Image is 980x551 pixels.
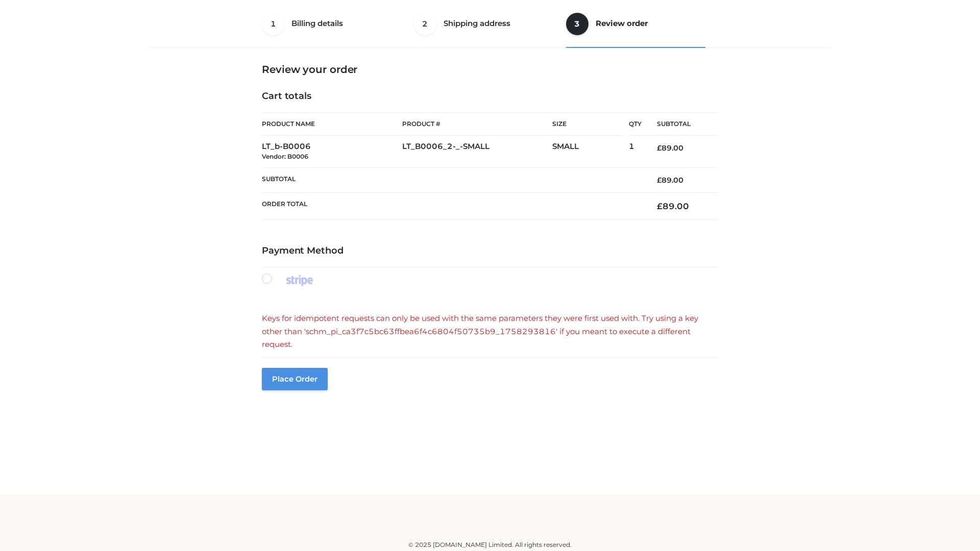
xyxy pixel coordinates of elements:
[657,201,689,211] bdi: 89.00
[262,193,642,220] th: Order Total
[262,136,402,168] td: LT_b-B0006
[262,368,328,390] button: Place order
[402,136,552,168] td: LT_B0006_2-_-SMALL
[657,143,683,153] bdi: 89.00
[552,136,629,168] td: SMALL
[262,245,718,257] h4: Payment Method
[262,153,308,160] small: Vendor: B0006
[657,201,663,211] span: £
[657,176,661,185] span: £
[262,63,718,76] h3: Review your order
[402,112,552,136] th: Product #
[657,176,683,185] bdi: 89.00
[262,312,718,351] div: Keys for idempotent requests can only be used with the same parameters they were first used with....
[629,136,642,168] td: 1
[262,167,642,192] th: Subtotal
[262,112,402,136] th: Product Name
[262,91,718,102] h4: Cart totals
[657,143,661,153] span: £
[642,113,718,136] th: Subtotal
[152,540,828,550] div: © 2025 [DOMAIN_NAME] Limited. All rights reserved.
[629,112,642,136] th: Qty
[552,113,624,136] th: Size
